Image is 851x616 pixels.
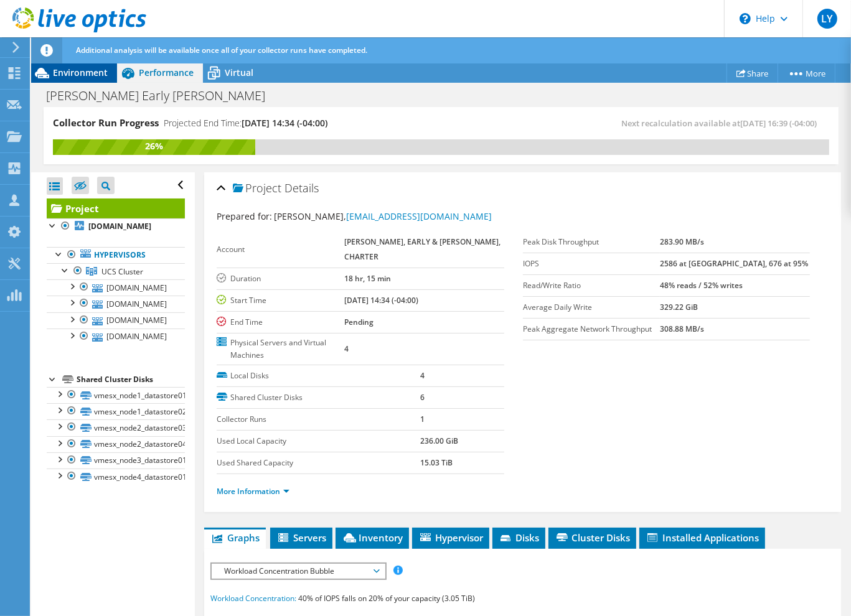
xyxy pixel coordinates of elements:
span: [DATE] 14:34 (-04:00) [242,117,327,129]
a: vmesx_node2_datastore03 [47,419,185,436]
a: Project [47,198,185,218]
h4: Projected End Time: [164,116,327,130]
label: Collector Runs [217,413,420,426]
b: 18 hr, 15 min [344,273,391,284]
label: Used Shared Capacity [217,457,420,469]
label: Average Daily Write [523,301,660,314]
a: [DOMAIN_NAME] [47,312,185,329]
a: vmesx_node1_datastore02 [47,403,185,419]
a: vmesx_node3_datastore01 [47,452,185,469]
b: 48% reads / 52% writes [660,280,743,291]
label: Account [217,243,344,256]
label: IOPS [523,258,660,270]
label: Physical Servers and Virtual Machines [217,337,344,362]
b: 308.88 MB/s [660,324,704,334]
a: [DOMAIN_NAME] [47,296,185,312]
a: vmesx_node2_datastore04 [47,436,185,452]
span: Hypervisor [418,531,483,544]
h1: [PERSON_NAME] Early [PERSON_NAME] [40,89,284,103]
label: Local Disks [217,370,420,382]
span: Workload Concentration: [210,593,296,604]
span: Additional analysis will be available once all of your collector runs have completed. [76,45,367,55]
a: vmesx_node4_datastore01 [47,469,185,485]
a: [DOMAIN_NAME] [47,218,185,235]
b: 6 [420,392,425,403]
span: Environment [53,67,108,78]
a: More [778,63,835,83]
b: [PERSON_NAME], EARLY & [PERSON_NAME], CHARTER [344,236,501,262]
span: Graphs [210,531,260,544]
span: Next recalculation available at [621,118,823,129]
a: [EMAIL_ADDRESS][DOMAIN_NAME] [346,210,492,222]
div: Shared Cluster Disks [77,372,185,387]
div: 26% [53,139,255,153]
a: UCS Cluster [47,263,185,279]
label: End Time [217,316,344,329]
span: 40% of IOPS falls on 20% of your capacity (3.05 TiB) [298,593,475,604]
a: vmesx_node1_datastore01 [47,387,185,403]
span: Disks [499,531,539,544]
b: Pending [344,317,374,327]
span: Project [233,182,281,195]
span: LY [817,9,837,29]
b: 4 [420,370,425,381]
span: Cluster Disks [555,531,630,544]
span: Details [284,180,319,195]
span: Servers [276,531,326,544]
b: [DOMAIN_NAME] [88,221,151,231]
label: Start Time [217,294,344,307]
span: [DATE] 16:39 (-04:00) [740,118,817,129]
b: 236.00 GiB [420,436,458,446]
label: Duration [217,273,344,285]
span: Installed Applications [646,531,759,544]
svg: \n [740,13,751,24]
label: Used Local Capacity [217,435,420,447]
label: Prepared for: [217,210,272,222]
b: 329.22 GiB [660,302,698,312]
a: [DOMAIN_NAME] [47,279,185,296]
span: [PERSON_NAME], [274,210,492,222]
span: Workload Concentration Bubble [218,564,378,579]
label: Read/Write Ratio [523,279,660,292]
a: Hypervisors [47,247,185,263]
b: 1 [420,414,425,424]
b: 283.90 MB/s [660,236,704,247]
label: Shared Cluster Disks [217,391,420,404]
b: 4 [344,343,349,354]
span: Virtual [225,67,253,78]
span: Inventory [342,531,403,544]
a: Share [726,63,778,83]
span: UCS Cluster [101,266,143,277]
b: 15.03 TiB [420,457,453,468]
label: Peak Aggregate Network Throughput [523,323,660,335]
a: [DOMAIN_NAME] [47,329,185,345]
a: More Information [217,486,289,497]
label: Peak Disk Throughput [523,236,660,248]
b: 2586 at [GEOGRAPHIC_DATA], 676 at 95% [660,258,808,269]
b: [DATE] 14:34 (-04:00) [344,295,418,306]
span: Performance [139,67,194,78]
